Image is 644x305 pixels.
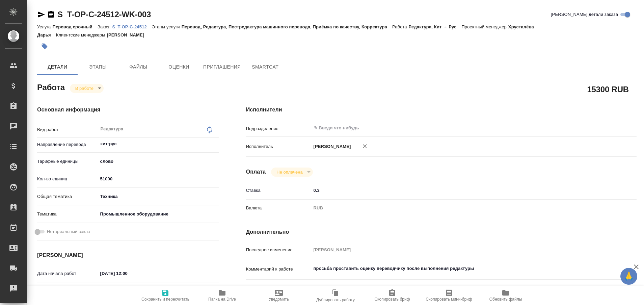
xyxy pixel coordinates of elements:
[163,63,195,71] span: Оценки
[477,286,534,305] button: Обновить файлы
[246,168,266,176] h4: Оплата
[37,176,98,182] p: Кол-во единиц
[623,269,635,283] span: 🙏
[311,202,604,214] div: RUB
[37,126,98,133] p: Вид работ
[47,10,55,19] button: Скопировать ссылку
[409,24,462,29] p: Редактура, Кит → Рус
[107,32,149,37] p: [PERSON_NAME]
[249,63,281,71] span: SmartCat
[307,286,364,305] button: Дублировать работу
[246,228,637,236] h4: Дополнительно
[551,11,618,18] span: [PERSON_NAME] детали заказа
[250,286,307,305] button: Уведомить
[122,63,155,71] span: Файлы
[311,263,604,274] textarea: просьба проставить оценку переводчику после выполнения редактуры
[246,266,311,273] p: Комментарий к работе
[152,24,182,29] p: Этапы услуги
[246,106,637,114] h4: Исполнители
[47,228,90,235] span: Нотариальный заказ
[182,24,392,29] p: Перевод, Редактура, Постредактура машинного перевода, Приёмка по качеству, Корректура
[137,286,194,305] button: Сохранить и пересчитать
[70,84,104,93] div: В работе
[98,174,219,184] input: ✎ Введи что-нибудь
[600,127,602,129] button: Open
[37,39,52,54] button: Добавить тэг
[246,247,311,253] p: Последнее изменение
[98,191,219,202] div: Техника
[374,297,410,302] span: Скопировать бриф
[37,193,98,200] p: Общая тематика
[141,297,189,302] span: Сохранить и пересчитать
[37,81,65,93] h2: Работа
[98,24,112,29] p: Заказ:
[311,245,604,255] input: Пустое поле
[56,32,107,37] p: Клиентские менеджеры
[311,143,351,150] p: [PERSON_NAME]
[73,85,96,91] button: В работе
[316,298,355,302] span: Дублировать работу
[41,63,74,71] span: Детали
[98,269,157,278] input: ✎ Введи что-нибудь
[489,297,522,302] span: Обновить файлы
[37,251,219,259] h4: [PERSON_NAME]
[37,10,45,19] button: Скопировать ссылку для ЯМессенджера
[246,143,311,150] p: Исполнитель
[246,125,311,132] p: Подразделение
[364,286,421,305] button: Скопировать бриф
[37,106,219,114] h4: Основная информация
[37,158,98,165] p: Тарифные единицы
[246,187,311,194] p: Ставка
[37,211,98,218] p: Тематика
[194,286,250,305] button: Папка на Drive
[461,24,508,29] p: Проектный менеджер
[274,169,304,175] button: Не оплачена
[587,83,629,95] h2: 15300 RUB
[620,268,637,285] button: 🙏
[37,270,98,277] p: Дата начала работ
[421,286,477,305] button: Скопировать мини-бриф
[98,208,219,220] div: Промышленное оборудование
[426,297,472,302] span: Скопировать мини-бриф
[98,156,219,167] div: слово
[82,63,114,71] span: Этапы
[112,24,152,29] a: S_T-OP-C-24512
[37,24,52,29] p: Услуга
[203,63,241,71] span: Приглашения
[246,205,311,211] p: Валюта
[313,124,580,132] input: ✎ Введи что-нибудь
[269,297,289,302] span: Уведомить
[392,24,409,29] p: Работа
[37,141,98,148] p: Направление перевода
[208,297,236,302] span: Папка на Drive
[215,143,217,145] button: Open
[271,168,313,177] div: В работе
[52,24,98,29] p: Перевод срочный
[37,24,534,37] p: Хрусталёва Дарья
[311,185,604,195] input: ✎ Введи что-нибудь
[112,24,152,29] p: S_T-OP-C-24512
[357,139,372,154] button: Удалить исполнителя
[57,10,151,19] a: S_T-OP-C-24512-WK-003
